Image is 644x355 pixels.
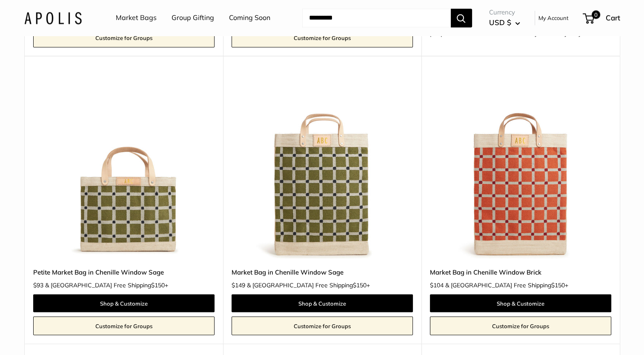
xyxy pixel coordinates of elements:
span: $150 [353,281,366,289]
a: Customize for Groups [33,316,215,335]
span: Cart [606,13,620,22]
a: Market Bag in Chenille Window Sage [232,267,413,277]
a: My Account [538,13,569,23]
a: Market Bag in Chenille Window SageMarket Bag in Chenille Window Sage [232,77,413,258]
span: $149 [232,281,245,289]
a: Market Bags [116,11,157,24]
span: & [GEOGRAPHIC_DATA] Free Shipping + [445,282,568,288]
span: $104 [430,281,444,289]
a: Market Bag in Chenille Window Brick [430,267,611,277]
span: $93 [33,281,43,289]
img: Apolis [24,11,82,24]
a: Coming Soon [229,11,270,24]
a: Customize for Groups [232,29,413,47]
iframe: Sign Up via Text for Offers [7,323,91,348]
a: Shop & Customize [430,294,611,312]
span: $150 [551,281,565,289]
a: Market Bag in Chenille Window BrickMarket Bag in Chenille Window Brick [430,77,611,258]
span: USD $ [489,18,511,27]
a: Shop & Customize [232,294,413,312]
a: Shop & Customize [33,294,215,312]
a: Customize for Groups [430,316,611,335]
span: & [GEOGRAPHIC_DATA] Free Shipping + [45,282,168,288]
img: Market Bag in Chenille Window Brick [430,77,611,258]
img: Petite Market Bag in Chenille Window Sage [33,77,215,258]
span: $150 [151,281,165,289]
a: 0 Cart [584,11,620,25]
a: Petite Market Bag in Chenille Window SagePetite Market Bag in Chenille Window Sage [33,77,215,258]
a: Petite Market Bag in Chenille Window Sage [33,267,215,277]
span: 0 [591,10,600,19]
span: Currency [489,6,520,18]
a: Customize for Groups [33,29,215,47]
a: Group Gifting [172,11,214,24]
span: & [GEOGRAPHIC_DATA] Free Shipping + [247,282,370,288]
input: Search... [302,9,451,27]
img: Market Bag in Chenille Window Sage [232,77,413,258]
button: Search [451,9,472,27]
button: USD $ [489,16,520,29]
a: Customize for Groups [232,316,413,335]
